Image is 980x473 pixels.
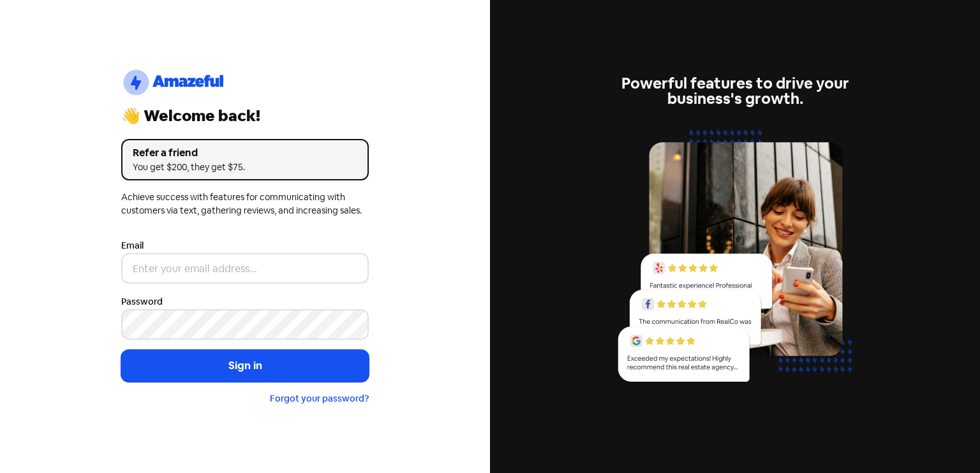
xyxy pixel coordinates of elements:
[121,253,369,284] input: Enter your email address...
[121,295,163,309] label: Password
[121,191,369,217] div: Achieve success with features for communicating with customers via text, gathering reviews, and i...
[270,393,369,404] a: Forgot your password?
[133,145,357,161] div: Refer a friend
[121,108,369,124] div: 👋 Welcome back!
[611,76,859,106] div: Powerful features to drive your business's growth.
[133,161,357,174] div: You get $200, they get $75.
[121,350,369,382] button: Sign in
[121,239,144,252] label: Email
[611,122,859,397] img: reviews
